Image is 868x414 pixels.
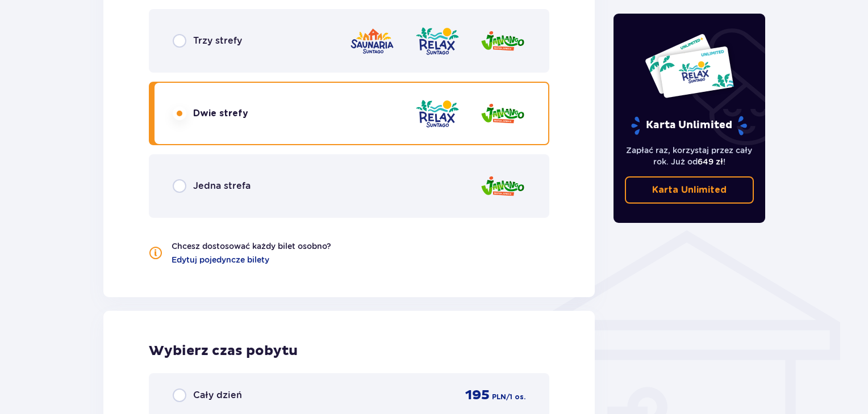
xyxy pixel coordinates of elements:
[630,116,748,136] p: Karta Unlimited
[698,157,723,166] span: 649 zł
[172,240,331,252] p: Chcesz dostosować każdy bilet osobno?
[480,98,525,130] img: zone logo
[193,35,242,47] p: Trzy strefy
[480,170,525,202] img: zone logo
[492,392,506,402] p: PLN
[625,145,754,167] p: Zapłać raz, korzystaj przez cały rok. Już od !
[506,392,525,402] p: / 1 os.
[480,25,525,57] img: zone logo
[193,107,248,120] p: Dwie strefy
[625,176,754,204] a: Karta Unlimited
[415,25,460,57] img: zone logo
[349,25,395,57] img: zone logo
[193,389,242,402] p: Cały dzień
[652,184,727,196] p: Karta Unlimited
[149,343,549,360] p: Wybierz czas pobytu
[415,98,460,130] img: zone logo
[172,254,269,265] a: Edytuj pojedyncze bilety
[465,387,490,404] p: 195
[193,180,251,192] p: Jedna strefa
